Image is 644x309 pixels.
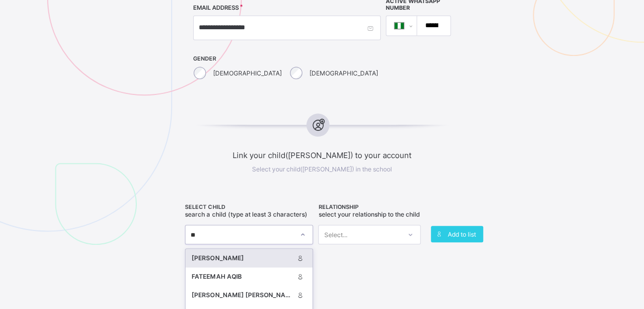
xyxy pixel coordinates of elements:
span: GENDER [193,55,381,62]
span: Select your relationship to the child [318,210,420,218]
span: SELECT CHILD [185,204,313,210]
label: EMAIL ADDRESS [193,4,239,11]
span: RELATIONSHIP [318,204,421,210]
span: Select your child([PERSON_NAME]) in the school [252,165,392,173]
div: [PERSON_NAME] [192,253,294,263]
label: [DEMOGRAPHIC_DATA] [213,69,282,77]
div: [PERSON_NAME] [PERSON_NAME] [192,290,294,300]
label: [DEMOGRAPHIC_DATA] [309,69,378,77]
span: Search a child (type at least 3 characters) [185,210,307,218]
div: FATEEMAH AQIB [192,272,294,282]
span: Link your child([PERSON_NAME]) to your account [161,150,483,160]
div: Select... [324,225,347,244]
span: Add to list [447,230,475,238]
